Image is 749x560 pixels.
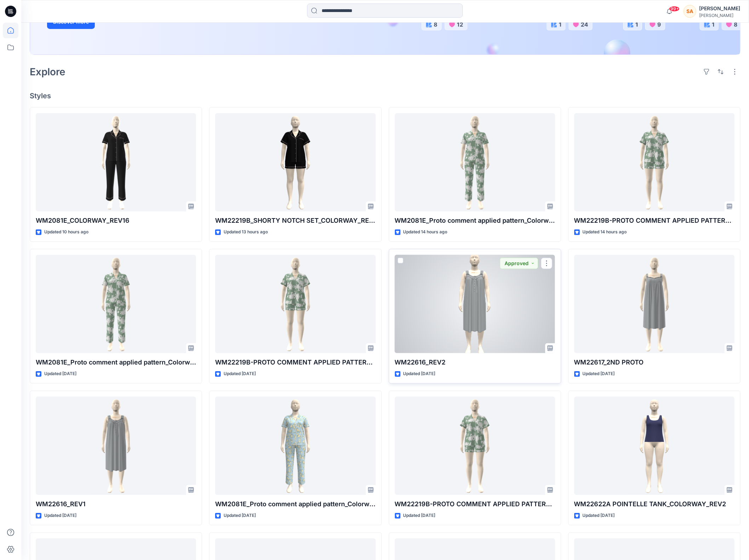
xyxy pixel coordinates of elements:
[215,397,375,495] a: WM2081E_Proto comment applied pattern_Colorway_REV7
[215,357,375,367] p: WM22219B-PROTO COMMENT APPLIED PATTERN_COLORWAY_REV8
[395,499,555,509] p: WM22219B-PROTO COMMENT APPLIED PATTERN_COLORWAY_REV7
[215,113,375,211] a: WM22219B_SHORTY NOTCH SET_COLORWAY_REV16
[36,216,196,226] p: WM2081E_COLORWAY_REV16
[395,397,555,495] a: WM22219B-PROTO COMMENT APPLIED PATTERN_COLORWAY_REV7
[224,370,256,378] p: Updated [DATE]
[36,113,196,211] a: WM2081E_COLORWAY_REV16
[395,255,555,353] a: WM22616_REV2
[215,499,375,509] p: WM2081E_Proto comment applied pattern_Colorway_REV7
[215,255,375,353] a: WM22219B-PROTO COMMENT APPLIED PATTERN_COLORWAY_REV8
[215,216,375,226] p: WM22219B_SHORTY NOTCH SET_COLORWAY_REV16
[574,255,734,353] a: WM22617_2ND PROTO
[44,370,76,378] p: Updated [DATE]
[403,512,436,519] p: Updated [DATE]
[44,512,76,519] p: Updated [DATE]
[395,357,555,367] p: WM22616_REV2
[30,66,65,77] h2: Explore
[574,216,734,226] p: WM22219B-PROTO COMMENT APPLIED PATTERN_COLORWAY_REV9
[36,357,196,367] p: WM2081E_Proto comment applied pattern_Colorway_REV8
[36,255,196,353] a: WM2081E_Proto comment applied pattern_Colorway_REV8
[583,370,615,378] p: Updated [DATE]
[699,4,740,13] div: [PERSON_NAME]
[669,6,680,12] span: 99+
[44,228,88,236] p: Updated 10 hours ago
[574,397,734,495] a: WM22622A POINTELLE TANK_COLORWAY_REV2
[583,512,615,519] p: Updated [DATE]
[224,228,268,236] p: Updated 13 hours ago
[583,228,627,236] p: Updated 14 hours ago
[574,499,734,509] p: WM22622A POINTELLE TANK_COLORWAY_REV2
[30,92,741,100] h4: Styles
[224,512,256,519] p: Updated [DATE]
[403,228,448,236] p: Updated 14 hours ago
[36,499,196,509] p: WM22616_REV1
[395,216,555,226] p: WM2081E_Proto comment applied pattern_Colorway_REV8
[699,13,740,18] div: [PERSON_NAME]
[574,357,734,367] p: WM22617_2ND PROTO
[403,370,436,378] p: Updated [DATE]
[36,397,196,495] a: WM22616_REV1
[684,5,696,18] div: SA
[395,113,555,211] a: WM2081E_Proto comment applied pattern_Colorway_REV8
[574,113,734,211] a: WM22219B-PROTO COMMENT APPLIED PATTERN_COLORWAY_REV9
